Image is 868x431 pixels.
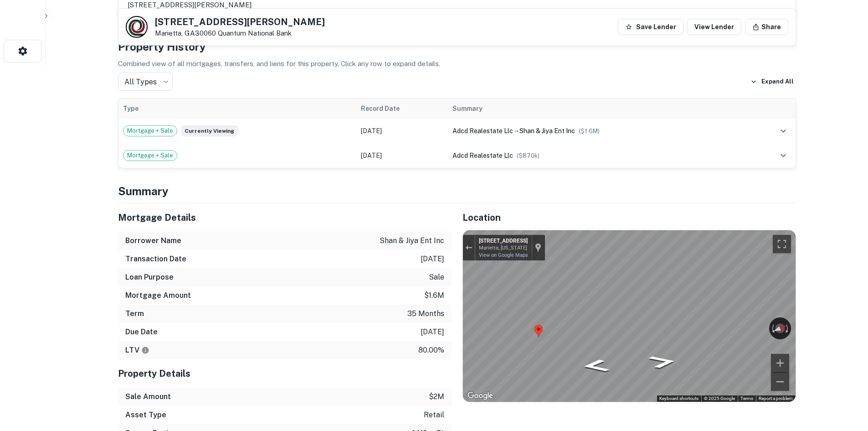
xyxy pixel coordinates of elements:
h6: Asset Type [125,410,166,421]
a: View Lender [687,19,741,35]
h4: Property History [118,38,796,55]
span: ($ 870k ) [517,152,539,159]
a: Quantum National Bank [218,29,292,37]
p: 35 months [407,308,444,319]
button: Rotate counterclockwise [769,317,776,339]
p: retail [424,410,444,421]
path: Go South, White Ave S [570,356,620,375]
span: ($ 1.6M ) [579,128,600,135]
p: [DATE] [421,254,444,265]
p: [DATE] [421,327,444,338]
p: $1.6m [424,290,444,301]
div: → [452,126,744,136]
button: expand row [776,148,791,163]
th: Type [118,99,356,119]
button: Share [745,19,788,35]
button: Zoom out [771,373,789,391]
h4: Summary [118,183,796,199]
a: Terms (opens in new tab) [740,396,753,401]
button: Rotate clockwise [785,317,791,339]
h5: Property Details [118,367,452,380]
div: All Types [118,73,173,91]
button: Reset the view [768,320,792,337]
button: Exit the Street View [463,242,475,254]
h6: Loan Purpose [125,272,174,283]
button: Keyboard shortcuts [659,395,699,402]
a: Report a problem [759,396,793,401]
h6: Sale Amount [125,391,171,402]
h5: Mortgage Details [118,211,452,224]
span: © 2025 Google [704,396,735,401]
svg: LTVs displayed on the website are for informational purposes only and may be reported incorrectly... [141,346,149,354]
span: adcd realestate llc [452,127,513,135]
h6: Due Date [125,327,158,338]
h6: Borrower Name [125,235,181,246]
button: Save Lender [618,19,683,35]
button: Zoom in [771,354,789,372]
a: Open this area in Google Maps (opens a new window) [465,390,495,402]
img: Google [465,390,495,402]
span: Mortgage + Sale [123,126,177,135]
button: expand row [776,123,791,139]
span: Mortgage + Sale [123,151,177,160]
h5: [STREET_ADDRESS][PERSON_NAME] [155,17,325,26]
div: Map [463,230,796,402]
h5: Location [462,211,796,224]
button: Expand All [748,75,796,88]
span: Currently viewing [181,125,238,136]
h6: Mortgage Amount [125,290,191,301]
p: shan & jiya ent inc [380,235,444,246]
h6: LTV [125,345,149,356]
div: Marietta, [US_STATE] [479,245,528,251]
path: Go North, White Ave S [637,352,688,372]
a: Show location on map [535,243,541,253]
th: Summary [448,99,748,119]
p: 80.00% [418,345,444,356]
span: adcd realestate llc [452,152,513,159]
th: Record Date [356,99,448,119]
td: [DATE] [356,143,448,168]
p: Combined view of all mortgages, transfers, and liens for this property. Click any row to expand d... [118,58,796,69]
p: sale [429,272,444,283]
p: Marietta, GA30060 [155,29,325,37]
button: Toggle fullscreen view [773,235,791,253]
div: Street View [463,230,796,402]
span: shan & jiya ent inc [519,127,575,135]
div: [STREET_ADDRESS] [479,238,528,245]
h6: Term [125,308,144,319]
p: $2m [429,391,444,402]
a: View on Google Maps [479,252,528,258]
h6: Transaction Date [125,254,186,265]
td: [DATE] [356,119,448,143]
iframe: Chat Widget [822,358,868,402]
